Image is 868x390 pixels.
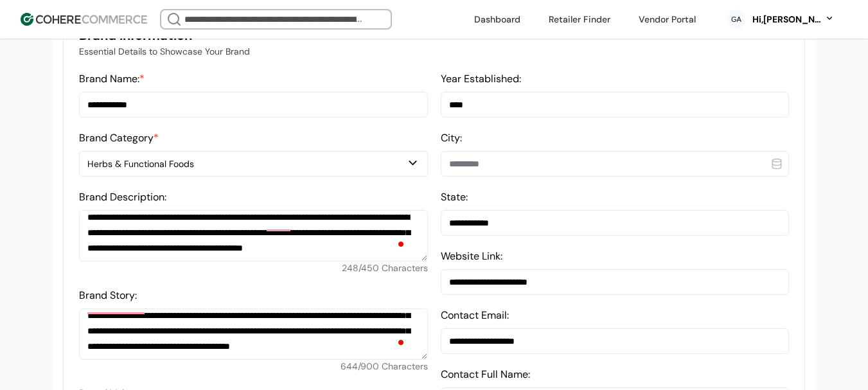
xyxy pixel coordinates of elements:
[441,190,468,204] label: State:
[342,262,428,274] span: 248 / 450 Characters
[441,308,509,322] label: Contact Email:
[79,210,428,261] textarea: To enrich screen reader interactions, please activate Accessibility in Grammarly extension settings
[441,131,462,145] label: City:
[751,13,822,26] div: Hi, [PERSON_NAME]
[87,157,406,171] div: Herbs & Functional Foods
[751,13,835,26] button: Hi,[PERSON_NAME]
[79,72,145,85] label: Brand Name:
[79,308,428,360] textarea: To enrich screen reader interactions, please activate Accessibility in Grammarly extension settings
[79,131,159,145] label: Brand Category
[79,190,166,204] label: Brand Description:
[441,368,530,381] label: Contact Full Name:
[79,288,137,302] label: Brand Story:
[79,45,789,58] p: Essential Details to Showcase Your Brand
[341,360,428,372] span: 644 / 900 Characters
[441,72,521,85] label: Year Established:
[21,13,147,26] img: Cohere Logo
[441,249,502,263] label: Website Link:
